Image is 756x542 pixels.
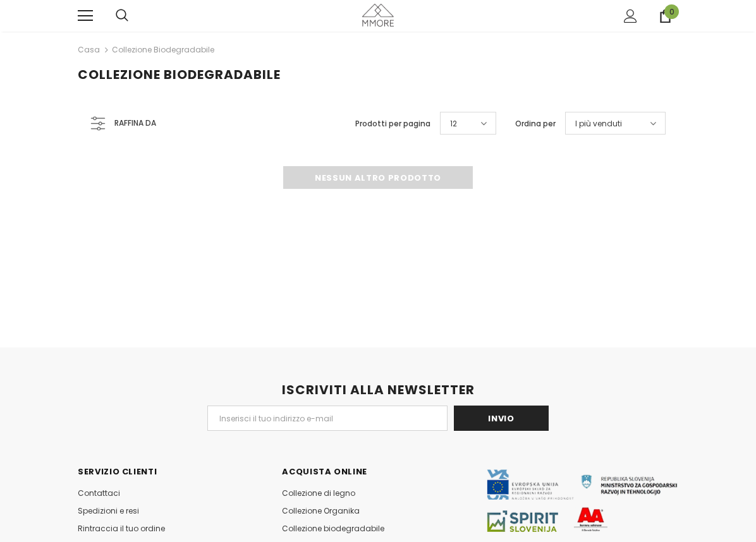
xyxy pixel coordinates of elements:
[454,406,549,431] input: Invio
[112,44,214,55] a: Collezione biodegradabile
[114,116,156,130] span: Raffina da
[282,485,355,502] a: Collezione di legno
[282,502,360,520] a: Collezione Organika
[575,117,622,130] span: I più venduti
[282,523,384,534] span: Collezione biodegradabile
[450,117,457,130] span: 12
[487,495,678,505] a: Javni razpis
[282,505,360,516] span: Collezione Organika
[515,117,556,130] label: Ordina per
[487,469,678,532] img: Javni Razpis
[362,4,394,26] img: Casi MMORE
[78,42,100,57] a: Casa
[659,9,672,23] a: 0
[282,466,367,478] span: Acquista Online
[282,520,384,538] a: Collezione biodegradabile
[207,406,448,431] input: Email Address
[282,488,355,498] span: Collezione di legno
[78,66,281,83] span: Collezione biodegradabile
[78,466,157,478] span: Servizio clienti
[282,381,475,399] span: ISCRIVITI ALLA NEWSLETTER
[355,117,430,130] label: Prodotti per pagina
[664,4,679,19] span: 0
